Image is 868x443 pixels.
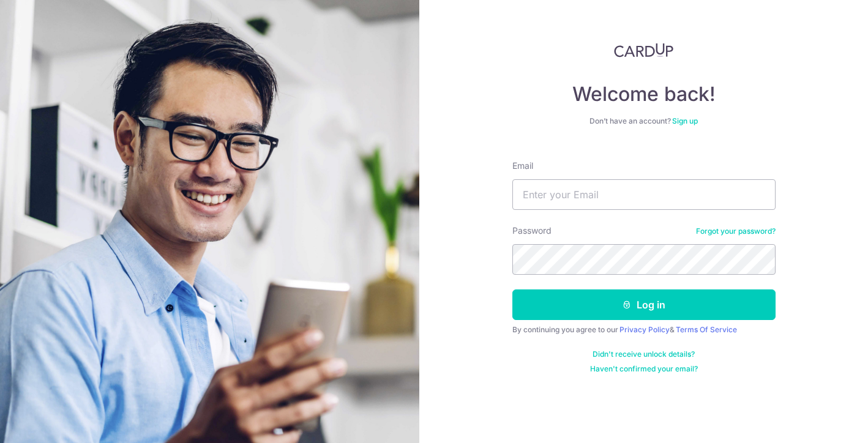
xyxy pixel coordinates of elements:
button: Log in [512,289,776,320]
img: CardUp Logo [614,43,674,58]
label: Email [512,160,533,172]
a: Sign up [672,116,698,125]
a: Didn't receive unlock details? [593,349,695,359]
a: Haven't confirmed your email? [590,364,698,374]
label: Password [512,225,552,237]
input: Enter your Email [512,179,776,210]
a: Privacy Policy [619,325,670,334]
div: Don’t have an account? [512,116,776,126]
div: By continuing you agree to our & [512,325,776,335]
a: Forgot your password? [696,226,776,236]
a: Terms Of Service [676,325,737,334]
h4: Welcome back! [512,82,776,106]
